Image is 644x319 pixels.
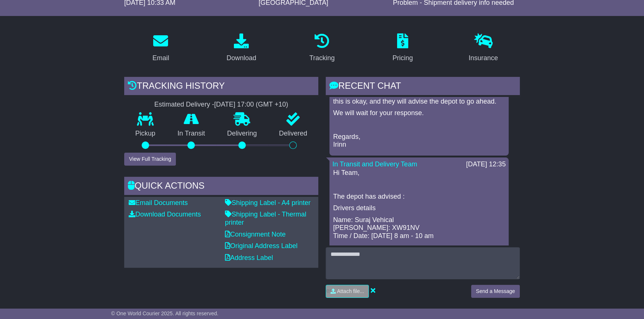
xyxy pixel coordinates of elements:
[124,101,318,109] div: Estimated Delivery -
[225,254,273,261] a: Address Label
[124,77,318,97] div: Tracking history
[226,53,256,63] div: Download
[222,31,261,66] a: Download
[167,130,216,138] p: In Transit
[333,216,505,240] p: Name: Suraj Vehical [PERSON_NAME]: XW91NV Time / Date: [DATE] 8 am - 10 am
[333,89,505,105] p: TNT informed us that if you can confirm with the receiver, this is okay, and they will advise the...
[309,53,335,63] div: Tracking
[225,242,297,250] a: Original Address Label
[387,31,418,66] a: Pricing
[129,199,188,206] a: Email Documents
[392,53,413,63] div: Pricing
[129,211,201,218] a: Download Documents
[225,231,286,238] a: Consignment Note
[326,77,520,97] div: RECENT CHAT
[333,133,505,149] p: Regards, Irinn
[333,109,505,117] p: We will wait for your response.
[464,31,503,66] a: Insurance
[333,193,505,201] p: The depot has advised :
[124,153,176,166] button: View Full Tracking
[466,160,506,169] div: [DATE] 12:35
[225,199,310,206] a: Shipping Label - A4 printer
[225,211,306,226] a: Shipping Label - Thermal printer
[332,160,417,168] a: In Transit and Delivery Team
[333,169,505,177] p: Hi Team,
[216,130,268,138] p: Delivering
[111,310,219,316] span: © One World Courier 2025. All rights reserved.
[268,130,319,138] p: Delivered
[333,204,505,212] p: Drivers details
[305,31,339,66] a: Tracking
[214,101,288,109] div: [DATE] 17:00 (GMT +10)
[468,53,498,63] div: Insurance
[152,53,169,63] div: Email
[124,177,318,197] div: Quick Actions
[471,285,520,298] button: Send a Message
[124,130,167,138] p: Pickup
[148,31,174,66] a: Email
